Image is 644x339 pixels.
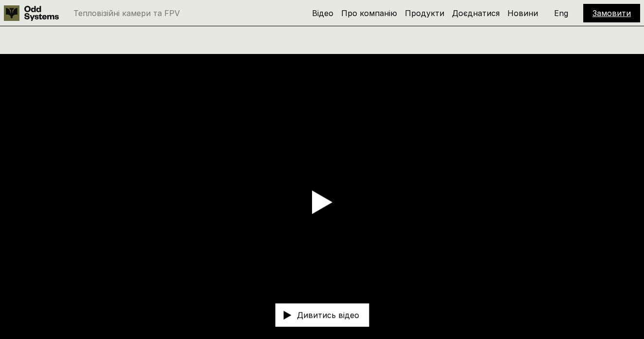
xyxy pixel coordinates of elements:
[297,311,359,319] p: Дивитись відео
[312,8,333,18] a: Відео
[73,9,180,17] p: Тепловізійні камери та FPV
[405,8,444,18] a: Продукти
[452,8,500,18] a: Доєднатися
[592,8,631,18] a: Замовити
[341,8,397,18] a: Про компанію
[507,8,538,18] a: Новини
[554,9,568,17] p: Eng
